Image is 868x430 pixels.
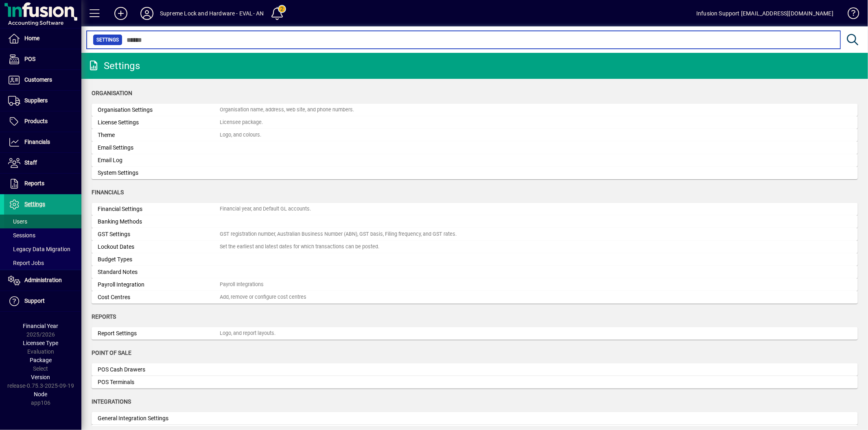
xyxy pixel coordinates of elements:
[92,90,132,96] span: Organisation
[4,291,81,311] a: Support
[98,131,220,139] div: Theme
[220,293,306,301] div: Add, remove or configure cost centres
[108,6,134,21] button: Add
[220,230,457,238] div: GST registration number, Australian Business Number (ABN), GST basis, Filing frequency, and GST r...
[92,228,858,241] a: GST SettingsGST registration number, Australian Business Number (ABN), GST basis, Filing frequenc...
[24,35,39,41] span: Home
[4,153,81,173] a: Staff
[4,49,81,69] a: POS
[23,340,59,346] span: Licensee Type
[4,70,81,90] a: Customers
[92,189,124,195] span: Financials
[92,327,858,340] a: Report SettingsLogo, and report layouts.
[4,270,81,291] a: Administration
[4,256,81,270] a: Report Jobs
[220,330,275,337] div: Logo, and report layouts.
[98,329,220,338] div: Report Settings
[92,363,858,376] a: POS Cash Drawers
[4,215,81,228] a: Users
[31,374,50,380] span: Version
[24,139,50,145] span: Financials
[92,203,858,215] a: Financial SettingsFinancial year, and Default GL accounts.
[24,180,44,187] span: Reports
[92,253,858,266] a: Budget Types
[98,243,220,251] div: Lockout Dates
[24,277,62,283] span: Administration
[98,293,220,302] div: Cost Centres
[24,201,45,207] span: Settings
[98,205,220,213] div: Financial Settings
[92,104,858,116] a: Organisation SettingsOrganisation name, address, web site, and phone numbers.
[134,6,160,21] button: Profile
[92,412,858,425] a: General Integration Settings
[92,241,858,253] a: Lockout DatesSet the earliest and latest dates for which transactions can be posted.
[24,298,45,304] span: Support
[24,97,48,104] span: Suppliers
[4,28,81,49] a: Home
[92,116,858,129] a: License SettingsLicensee package.
[87,59,140,72] div: Settings
[24,118,48,124] span: Products
[220,243,379,251] div: Set the earliest and latest dates for which transactions can be posted.
[8,246,70,252] span: Legacy Data Migration
[98,118,220,127] div: License Settings
[4,111,81,132] a: Products
[98,169,220,177] div: System Settings
[30,357,52,363] span: Package
[220,205,311,213] div: Financial year, and Default GL accounts.
[24,159,37,166] span: Staff
[92,313,116,320] span: Reports
[98,217,220,226] div: Banking Methods
[92,350,131,356] span: Point of Sale
[220,106,354,114] div: Organisation name, address, web site, and phone numbers.
[92,215,858,228] a: Banking Methods
[8,260,44,266] span: Report Jobs
[98,378,220,387] div: POS Terminals
[24,56,35,62] span: POS
[23,323,59,329] span: Financial Year
[92,278,858,291] a: Payroll IntegrationPayroll Integrations
[220,131,261,139] div: Logo, and colours.
[96,36,119,44] span: Settings
[34,391,48,397] span: Node
[98,230,220,239] div: GST Settings
[4,228,81,242] a: Sessions
[98,268,220,276] div: Standard Notes
[4,174,81,194] a: Reports
[8,218,27,225] span: Users
[842,2,858,28] a: Knowledge Base
[92,266,858,278] a: Standard Notes
[696,7,833,20] div: Infusion Support [EMAIL_ADDRESS][DOMAIN_NAME]
[4,242,81,256] a: Legacy Data Migration
[92,129,858,141] a: ThemeLogo, and colours.
[24,76,52,83] span: Customers
[98,106,220,114] div: Organisation Settings
[98,365,220,374] div: POS Cash Drawers
[160,7,264,20] div: Supreme Lock and Hardware - EVAL- AN
[4,132,81,152] a: Financials
[98,156,220,165] div: Email Log
[92,154,858,167] a: Email Log
[4,91,81,111] a: Suppliers
[92,167,858,179] a: System Settings
[220,281,264,289] div: Payroll Integrations
[92,291,858,304] a: Cost CentresAdd, remove or configure cost centres
[98,255,220,264] div: Budget Types
[98,143,220,152] div: Email Settings
[92,141,858,154] a: Email Settings
[92,376,858,389] a: POS Terminals
[8,232,35,239] span: Sessions
[98,414,220,423] div: General Integration Settings
[98,280,220,289] div: Payroll Integration
[92,398,131,405] span: Integrations
[220,119,263,126] div: Licensee package.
